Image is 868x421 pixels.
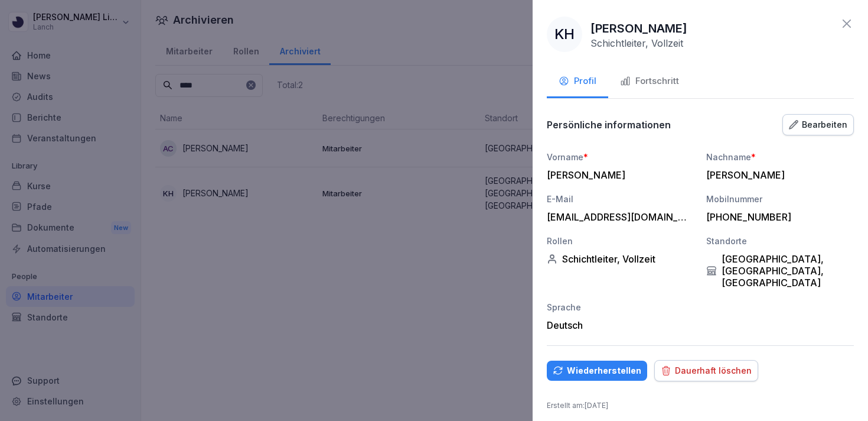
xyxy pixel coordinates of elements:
div: Profil [559,75,596,88]
div: Vorname [547,151,694,163]
div: [PERSON_NAME] [706,169,848,181]
div: Mobilnummer [706,193,854,205]
div: KH [547,17,582,52]
div: Bearbeiten [789,118,847,131]
div: [EMAIL_ADDRESS][DOMAIN_NAME] [547,211,688,223]
div: Fortschritt [620,75,679,88]
div: Rollen [547,235,694,247]
div: Dauerhaft löschen [661,364,752,377]
p: Schichtleiter, Vollzeit [590,37,683,49]
div: Wiederherstellen [553,364,641,377]
div: E-Mail [547,193,694,205]
p: Persönliche informationen [547,119,671,131]
div: Deutsch [547,319,694,331]
button: Fortschritt [608,66,691,98]
div: [PHONE_NUMBER] [706,211,848,223]
div: [PERSON_NAME] [547,169,688,181]
p: Erstellt am : [DATE] [547,400,854,411]
div: [GEOGRAPHIC_DATA], [GEOGRAPHIC_DATA], [GEOGRAPHIC_DATA] [706,253,854,289]
div: Sprache [547,301,694,313]
p: [PERSON_NAME] [590,20,687,37]
button: Dauerhaft löschen [654,360,758,381]
button: Bearbeiten [782,114,854,135]
button: Profil [547,66,608,98]
div: Nachname [706,151,854,163]
div: Standorte [706,235,854,247]
button: Wiederherstellen [547,361,647,381]
div: Schichtleiter, Vollzeit [547,253,694,265]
